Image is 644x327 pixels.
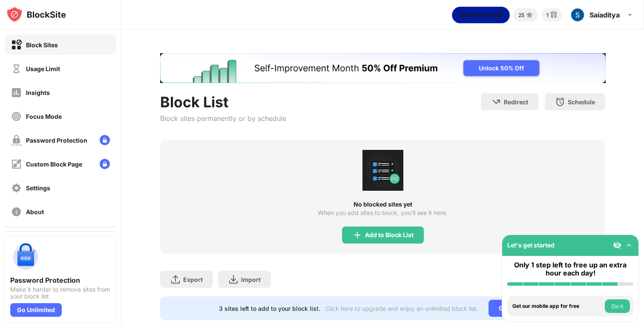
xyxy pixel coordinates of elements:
div: Block Sites [26,41,58,49]
div: Custom Block Page [26,161,82,168]
img: insights-off.svg [11,87,22,98]
div: Go Unlimited [489,300,547,317]
div: Import [241,276,261,283]
div: Make it harder to remove sites from your block list [10,286,111,300]
div: About [26,208,44,215]
div: animation [362,150,403,191]
div: 1 [546,12,549,18]
div: Redirect [504,98,528,106]
div: Schedule [568,98,595,106]
div: Only 1 step left to free up an extra hour each day! [507,261,633,277]
img: time-usage-off.svg [11,63,22,74]
img: omni-setup-toggle.svg [625,241,633,250]
div: 25 [518,12,524,18]
div: Saiaditya [589,11,620,19]
div: Settings [26,184,50,192]
div: Password Protection [10,276,111,284]
img: reward-small.svg [549,10,559,20]
img: ACg8ocJNHhmVIfV9vZZ1qH1sKa3DH4sM5tReX6ufYVPeZHrWKeEauUA=s96-c [571,8,584,22]
img: password-protection-off.svg [11,135,22,146]
div: Let's get started [507,241,555,249]
button: Do it [605,299,630,313]
div: animation [452,6,510,23]
div: Get our mobile app for free [512,303,603,309]
div: Add to Block List [365,232,414,238]
div: When you add sites to block, you’ll see it here. [318,209,448,216]
img: lock-menu.svg [100,159,110,169]
div: Export [183,276,203,283]
img: customize-block-page-off.svg [11,159,22,169]
img: focus-off.svg [11,111,22,122]
img: about-off.svg [11,207,22,217]
img: lock-menu.svg [100,135,110,145]
img: points-small.svg [524,10,535,20]
div: Usage Limit [26,65,60,72]
img: settings-off.svg [11,183,22,193]
div: Insights [26,89,50,96]
iframe: Banner [160,53,606,83]
div: Click here to upgrade and enjoy an unlimited block list. [325,305,478,312]
div: Go Unlimited [10,303,62,317]
img: logo-blocksite.svg [6,6,66,23]
div: Block sites permanently or by schedule [160,114,286,123]
div: No blocked sites yet [160,201,606,208]
img: push-password-protection.svg [10,242,41,272]
img: block-on.svg [11,40,22,50]
img: eye-not-visible.svg [613,241,621,250]
div: Block List [160,93,286,111]
div: Password Protection [26,137,87,144]
div: 3 sites left to add to your block list. [219,305,320,312]
div: Focus Mode [26,113,62,120]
